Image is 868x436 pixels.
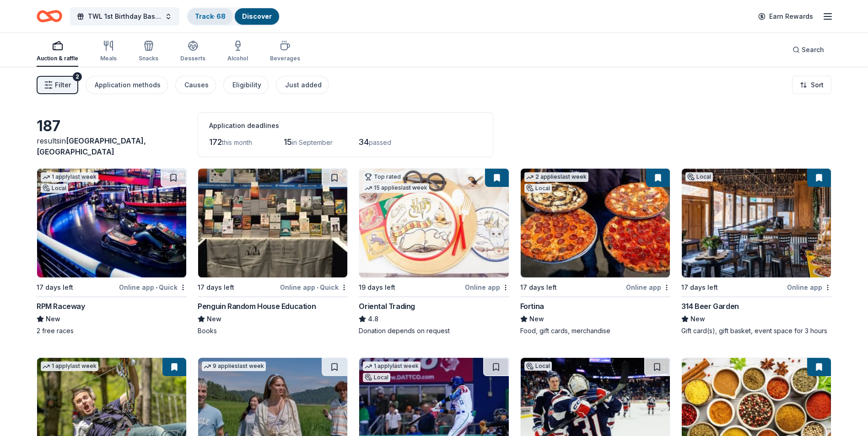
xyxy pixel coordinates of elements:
[175,76,216,94] button: Causes
[37,326,187,335] div: 2 free races
[524,362,552,371] div: Local
[198,282,234,293] div: 17 days left
[524,184,552,193] div: Local
[198,169,347,277] img: Image for Penguin Random House Education
[465,282,509,293] div: Online app
[520,301,544,312] div: Fortina
[284,137,292,147] span: 15
[222,138,252,146] span: this month
[88,11,161,22] span: TWL 1st Birthday Bash Fundraiser
[363,183,429,193] div: 15 applies last week
[37,301,85,312] div: RPM Raceway
[524,172,588,182] div: 2 applies last week
[359,168,509,335] a: Image for Oriental TradingTop rated15 applieslast week19 days leftOnline appOriental Trading4.8Do...
[37,37,78,67] button: Auction & raffle
[520,282,557,293] div: 17 days left
[209,120,482,131] div: Application deadlines
[359,301,415,312] div: Oriental Trading
[529,314,544,324] span: New
[41,362,98,371] div: 1 apply last week
[37,282,73,293] div: 17 days left
[285,80,322,90] div: Just added
[180,37,205,67] button: Desserts
[685,172,713,181] div: Local
[227,55,248,62] div: Alcohol
[37,136,146,156] span: in
[46,314,60,324] span: New
[276,76,329,94] button: Just added
[139,55,158,62] div: Snacks
[363,373,390,382] div: Local
[41,172,98,182] div: 1 apply last week
[682,169,831,277] img: Image for 314 Beer Garden
[681,301,739,312] div: 314 Beer Garden
[232,80,261,90] div: Eligibility
[369,138,391,146] span: passed
[242,12,272,20] a: Discover
[73,72,82,81] div: 2
[86,76,168,94] button: Application methods
[223,76,269,94] button: Eligibility
[100,55,117,62] div: Meals
[37,136,146,156] span: [GEOGRAPHIC_DATA], [GEOGRAPHIC_DATA]
[70,7,179,26] button: TWL 1st Birthday Bash Fundraiser
[37,168,187,335] a: Image for RPM Raceway1 applylast weekLocal17 days leftOnline app•QuickRPM RacewayNew2 free races
[358,137,369,147] span: 34
[785,41,831,59] button: Search
[802,44,824,55] span: Search
[681,168,831,335] a: Image for 314 Beer GardenLocal17 days leftOnline app314 Beer GardenNewGift card(s), gift basket, ...
[792,76,831,94] button: Sort
[520,326,670,335] div: Food, gift cards, merchandise
[207,314,221,324] span: New
[363,172,403,181] div: Top rated
[209,137,222,147] span: 172
[41,184,68,193] div: Local
[359,169,508,277] img: Image for Oriental Trading
[37,5,62,27] a: Home
[359,326,509,335] div: Donation depends on request
[681,326,831,335] div: Gift card(s), gift basket, event space for 3 hours
[198,301,316,312] div: Penguin Random House Education
[180,55,205,62] div: Desserts
[317,284,318,291] span: •
[139,37,158,67] button: Snacks
[520,168,670,335] a: Image for Fortina2 applieslast weekLocal17 days leftOnline appFortinaNewFood, gift cards, merchan...
[198,326,348,335] div: Books
[187,7,280,26] button: Track· 68Discover
[787,282,831,293] div: Online app
[156,284,157,291] span: •
[100,37,117,67] button: Meals
[37,117,187,135] div: 187
[811,80,824,90] span: Sort
[227,37,248,67] button: Alcohol
[198,168,348,335] a: Image for Penguin Random House Education17 days leftOnline app•QuickPenguin Random House Educatio...
[270,37,300,67] button: Beverages
[626,282,670,293] div: Online app
[55,80,71,90] span: Filter
[359,282,395,293] div: 19 days left
[184,80,209,90] div: Causes
[753,8,819,25] a: Earn Rewards
[368,314,378,324] span: 4.8
[37,76,78,94] button: Filter2
[202,362,266,371] div: 9 applies last week
[270,55,300,62] div: Beverages
[37,55,78,62] div: Auction & raffle
[521,169,670,277] img: Image for Fortina
[681,282,718,293] div: 17 days left
[280,282,348,293] div: Online app Quick
[292,138,333,146] span: in September
[195,12,226,20] a: Track· 68
[95,80,161,90] div: Application methods
[363,362,421,371] div: 1 apply last week
[37,135,187,157] div: results
[690,314,705,324] span: New
[119,282,187,293] div: Online app Quick
[37,169,186,277] img: Image for RPM Raceway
